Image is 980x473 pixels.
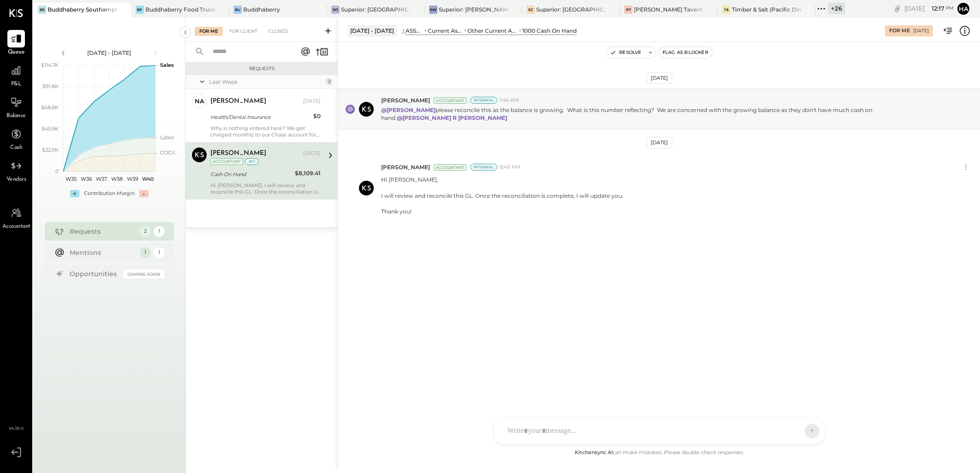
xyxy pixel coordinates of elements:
[0,62,32,89] a: P&L
[42,125,59,132] text: $45.9K
[381,176,623,215] p: Hi [PERSON_NAME], I will review and reconcile this GL. Once the reconciliation is complete, I wil...
[8,48,25,57] span: Queue
[65,176,76,182] text: W35
[313,112,321,121] div: $0
[2,223,30,231] span: Accountant
[154,226,165,237] div: 1
[139,190,149,197] div: -
[145,6,215,13] div: Buddhaberry Food Truck
[295,169,321,178] div: $8,109.41
[225,27,262,36] div: For Client
[42,147,59,153] text: $22.9K
[536,6,606,13] div: Superior: [GEOGRAPHIC_DATA]
[397,114,507,121] strong: @[PERSON_NAME] R [PERSON_NAME]
[434,164,466,171] div: Accountant
[467,27,518,35] div: Other Current Assets
[722,6,730,14] div: T&
[70,190,79,197] div: +
[381,163,430,171] span: [PERSON_NAME]
[646,137,672,148] div: [DATE]
[38,6,46,14] div: BS
[381,106,436,113] strong: @[PERSON_NAME]
[41,62,59,68] text: $114.7K
[126,176,138,182] text: W39
[889,27,910,35] div: For Me
[70,248,135,257] div: Mentions
[154,247,165,258] div: 1
[0,157,32,184] a: Vendors
[70,49,149,57] div: [DATE] - [DATE]
[0,30,32,57] a: Queue
[42,83,59,89] text: $91.8K
[0,204,32,231] a: Accountant
[526,6,535,14] div: SC
[70,227,135,236] div: Requests
[381,96,430,104] span: [PERSON_NAME]
[828,3,845,14] div: + 26
[0,94,32,120] a: Balance
[209,78,323,86] div: Last Week
[160,62,174,68] text: Sales
[913,28,929,34] div: [DATE]
[136,6,144,14] div: BF
[470,164,497,171] div: Internal
[10,144,22,152] span: Cash
[190,65,333,72] div: Requests
[732,6,801,13] div: Timber & Salt (Pacific Dining CA1 LLC)
[347,25,397,36] div: [DATE] - [DATE]
[111,176,123,182] text: W38
[434,97,466,104] div: Accountant
[406,27,423,35] div: ASSETS
[210,112,311,122] div: Health/Dental Insurance
[6,112,26,120] span: Balance
[96,176,107,182] text: W37
[210,149,266,158] div: [PERSON_NAME]
[341,6,411,13] div: Superior: [GEOGRAPHIC_DATA]
[659,47,712,58] button: Flag as Blocker
[140,226,151,237] div: 2
[325,78,333,85] div: 2
[0,125,32,152] a: Cash
[243,6,280,13] div: Buddhaberry
[522,27,577,35] div: 1000 Cash On Hand
[195,27,223,36] div: For Me
[500,164,520,171] span: 8:49 PM
[210,125,321,138] div: Why is nothing entered here? We get charged monthly to our Chase account for United Healthcare
[624,6,633,14] div: PT
[84,190,135,197] div: Contribution Margin
[160,134,174,141] text: Labor
[142,176,153,182] text: W40
[904,4,954,13] div: [DATE]
[500,97,519,104] span: 1:46 AM
[210,97,266,106] div: [PERSON_NAME]
[210,182,321,195] div: Hi [PERSON_NAME], I will review and reconcile this GL. Once the reconciliation is complete, I wil...
[195,97,204,106] div: na
[70,269,119,278] div: Opportunities
[606,47,645,58] button: Resolve
[48,6,117,13] div: Buddhaberry Southampton
[303,150,321,157] div: [DATE]
[381,106,943,122] p: please reconcile this as the balance is growing. What is this number reflecting? We are concerned...
[245,158,259,165] div: int
[439,6,508,13] div: Superior: [PERSON_NAME]
[140,247,151,258] div: 1
[264,27,293,36] div: Closed
[80,176,92,182] text: W36
[160,149,175,156] text: COGS
[11,80,22,89] span: P&L
[55,168,59,174] text: 0
[303,98,321,105] div: [DATE]
[233,6,242,14] div: Bu
[893,4,902,13] div: copy link
[331,6,340,14] div: SO
[6,176,26,184] span: Vendors
[41,104,59,111] text: $68.8K
[634,6,703,13] div: [PERSON_NAME] Tavern
[646,72,672,84] div: [DATE]
[210,158,243,165] div: Accountant
[123,270,165,278] div: Coming Soon
[956,1,971,16] button: Ha
[210,170,292,179] div: Cash On Hand
[470,97,497,104] div: Internal
[428,27,463,35] div: Current Assets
